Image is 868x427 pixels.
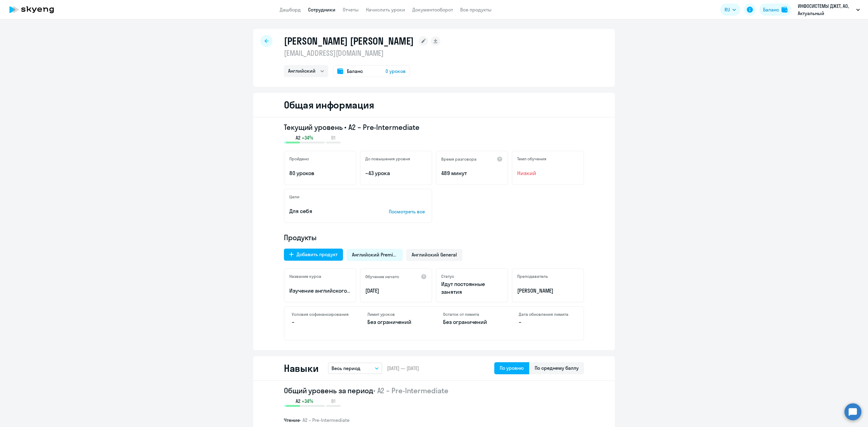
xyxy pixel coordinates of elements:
[412,251,457,258] span: Английский General
[460,7,492,13] a: Все продукты
[725,6,730,13] span: RU
[441,169,503,177] p: 489 минут
[441,280,503,296] p: Идут постоянные занятия
[782,7,788,13] img: balance
[720,4,740,16] button: RU
[795,2,863,17] button: ИНФОСИСТЕМЫ ДЖЕТ, АО, Актуальный Инфосистемы Джет
[296,134,300,141] span: A2
[292,312,349,317] h4: Условия софинансирования
[365,274,399,279] h5: Обучение начато
[441,274,454,279] h5: Статус
[284,48,440,58] p: [EMAIL_ADDRESS][DOMAIN_NAME]
[296,398,300,404] span: A2
[441,156,476,162] h5: Время разговора
[289,194,299,199] h5: Цели
[517,274,548,279] h5: Преподаватель
[292,318,349,326] p: –
[352,251,397,258] span: Английский Premium
[328,363,382,374] button: Весь период
[284,416,584,424] h3: Чтение
[759,4,791,16] button: Балансbalance
[284,362,318,374] h2: Навыки
[289,156,309,162] h5: Пройдено
[519,318,576,326] p: –
[535,364,579,372] div: По среднему баллу
[365,169,427,177] p: ~43 урока
[297,251,338,258] div: Добавить продукт
[302,398,313,404] span: +34%
[367,312,425,317] h4: Лимит уроков
[284,122,584,132] h3: Текущий уровень • A2 – Pre-Intermediate
[798,2,854,17] p: ИНФОСИСТЕМЫ ДЖЕТ, АО, Актуальный Инфосистемы Джет
[385,68,406,75] span: 0 уроков
[331,398,335,404] span: B1
[347,68,363,75] span: Баланс
[300,417,350,423] span: • A2 – Pre-Intermediate
[519,312,576,317] h4: Дата обновления лимита
[284,99,374,111] h2: Общая информация
[763,6,779,13] div: Баланс
[284,249,343,261] button: Добавить продукт
[331,134,335,141] span: B1
[366,7,405,13] a: Начислить уроки
[289,287,351,295] p: Изучение английского языка для общих целей
[365,287,427,295] p: [DATE]
[302,134,313,141] span: +34%
[517,169,579,177] span: Низкий
[332,365,360,372] p: Весь период
[284,35,414,47] h1: [PERSON_NAME] [PERSON_NAME]
[517,156,546,162] h5: Темп обучения
[308,7,335,13] a: Сотрудники
[387,365,419,372] span: [DATE] — [DATE]
[500,364,524,372] div: По уровню
[284,386,584,395] h2: Общий уровень за период
[365,156,410,162] h5: До повышения уровня
[367,318,425,326] p: Без ограничений
[389,208,427,215] p: Посмотреть все
[284,233,584,242] h4: Продукты
[343,7,359,13] a: Отчеты
[443,312,501,317] h4: Остаток от лимита
[289,207,370,215] p: Для себя
[280,7,301,13] a: Дашборд
[289,274,321,279] h5: Название курса
[373,386,448,395] span: • A2 – Pre-Intermediate
[412,7,453,13] a: Документооборот
[517,287,579,295] p: [PERSON_NAME]
[289,169,351,177] p: 80 уроков
[443,318,501,326] p: Без ограничений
